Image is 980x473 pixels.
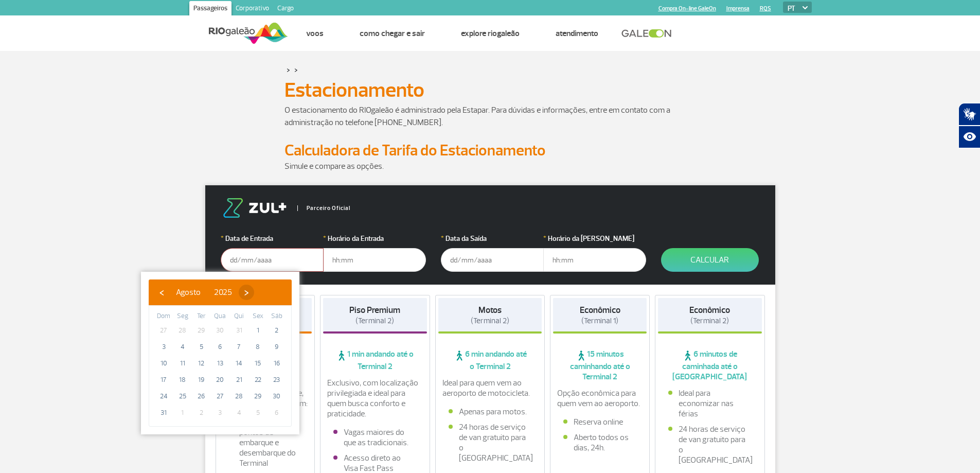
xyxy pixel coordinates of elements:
th: weekday [192,311,211,322]
span: 3 [212,405,228,421]
span: 24 [155,388,172,405]
span: 28 [231,388,247,405]
li: Vagas maiores do que as tradicionais. [333,427,417,448]
span: 11 [174,355,191,372]
span: 13 [212,355,228,372]
div: Plugin de acessibilidade da Hand Talk. [958,103,980,148]
input: dd/mm/aaaa [221,248,324,272]
p: Simule e compare as opções. [284,160,696,172]
h1: Estacionamento [284,81,696,99]
p: O estacionamento do RIOgaleão é administrado pela Estapar. Para dúvidas e informações, entre em c... [284,104,696,129]
strong: Piso Premium [349,305,400,316]
h2: Calculadora de Tarifa do Estacionamento [284,141,696,160]
li: 24 horas de serviço de van gratuito para o [GEOGRAPHIC_DATA] [449,422,532,463]
span: 30 [212,322,228,339]
span: 10 [155,355,172,372]
span: Agosto [176,287,201,297]
span: 29 [193,322,209,339]
span: 2 [193,405,209,421]
button: Abrir recursos assistivos. [958,126,980,148]
input: dd/mm/aaaa [441,248,544,272]
a: Atendimento [556,28,598,39]
span: 4 [174,339,191,355]
a: Corporativo [231,1,273,17]
span: (Terminal 2) [690,316,729,326]
a: Como chegar e sair [360,28,425,39]
span: 30 [269,388,285,405]
a: Voos [306,28,324,39]
span: 19 [193,372,209,388]
input: hh:mm [543,248,646,272]
span: 8 [250,339,266,355]
span: 6 [269,405,285,421]
th: weekday [267,311,286,322]
img: logo-zul.png [221,198,289,218]
span: 27 [155,322,172,339]
span: 23 [269,372,285,388]
span: 27 [212,388,228,405]
bs-datepicker-container: calendar [141,272,299,434]
p: Exclusivo, com localização privilegiada e ideal para quem busca conforto e praticidade. [327,378,423,419]
a: > [287,64,290,76]
a: > [294,64,298,76]
span: (Terminal 2) [355,316,394,326]
input: hh:mm [323,248,426,272]
span: 26 [193,388,209,405]
label: Data da Saída [441,233,544,244]
span: 6 minutos de caminhada até o [GEOGRAPHIC_DATA] [658,349,762,382]
p: Opção econômica para quem vem ao aeroporto. [557,388,643,409]
span: 3 [155,339,172,355]
span: 5 [250,405,266,421]
th: weekday [154,311,173,322]
a: Compra On-line GaleOn [658,5,716,12]
span: 9 [269,339,285,355]
span: 15 minutos caminhando até o Terminal 2 [553,349,647,382]
span: 4 [231,405,247,421]
a: Cargo [273,1,298,17]
li: Reserva online [563,417,636,427]
li: Apenas para motos. [449,407,532,417]
span: 14 [231,355,247,372]
span: 6 [212,339,228,355]
span: 2 [269,322,285,339]
span: 17 [155,372,172,388]
bs-datepicker-navigation-view: ​ ​ ​ [154,286,254,296]
span: 6 min andando até o Terminal 2 [438,349,542,372]
a: Explore RIOgaleão [461,28,520,39]
span: 1 min andando até o Terminal 2 [323,349,427,372]
span: 29 [250,388,266,405]
a: Imprensa [726,5,750,12]
span: 25 [174,388,191,405]
span: ‹ [154,285,169,300]
th: weekday [173,311,192,322]
th: weekday [229,311,248,322]
button: Calcular [661,248,759,272]
li: Fácil acesso aos pontos de embarque e desembarque do Terminal [229,417,302,468]
button: Agosto [169,285,207,300]
label: Horário da Entrada [323,233,426,244]
span: 16 [269,355,285,372]
span: 31 [155,405,172,421]
span: 5 [193,339,209,355]
span: (Terminal 1) [581,316,618,326]
li: Ideal para economizar nas férias [668,388,752,419]
strong: Econômico [689,305,730,316]
span: 21 [231,372,247,388]
strong: Econômico [580,305,620,316]
button: › [239,285,254,300]
strong: Motos [478,305,502,316]
a: Passageiros [189,1,231,17]
span: 1 [250,322,266,339]
label: Data de Entrada [221,233,324,244]
span: (Terminal 2) [471,316,509,326]
th: weekday [248,311,268,322]
span: 28 [174,322,191,339]
span: 12 [193,355,209,372]
p: Ideal para quem vem ao aeroporto de motocicleta. [442,378,538,398]
span: 31 [231,322,247,339]
span: 7 [231,339,247,355]
span: 18 [174,372,191,388]
button: 2025 [207,285,239,300]
a: RQS [760,5,771,12]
